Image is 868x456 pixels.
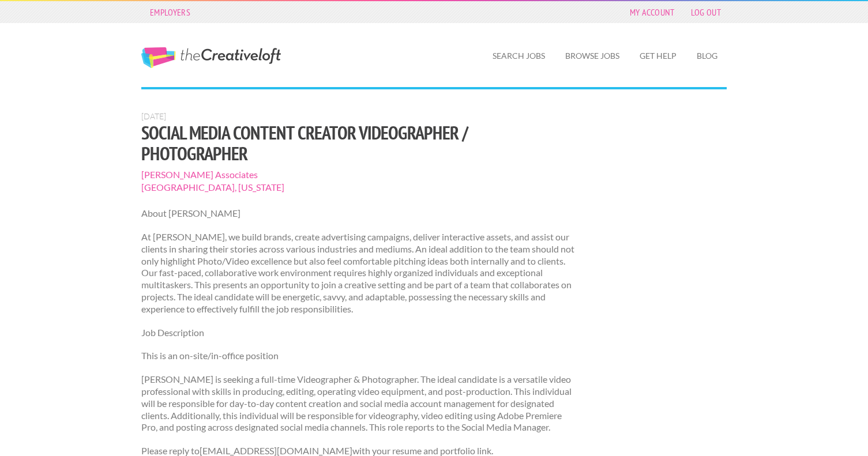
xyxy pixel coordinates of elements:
[624,4,681,20] a: My Account
[630,43,686,69] a: Get Help
[556,43,629,69] a: Browse Jobs
[141,111,166,121] span: [DATE]
[687,43,727,69] a: Blog
[141,181,576,194] span: [GEOGRAPHIC_DATA], [US_STATE]
[483,43,554,69] a: Search Jobs
[685,4,727,20] a: Log Out
[141,350,576,362] p: This is an on-site/in-office position
[141,231,576,315] p: At [PERSON_NAME], we build brands, create advertising campaigns, deliver interactive assets, and ...
[141,374,576,434] p: [PERSON_NAME] is seeking a full-time Videographer & Photographer. The ideal candidate is a versat...
[141,168,576,181] span: [PERSON_NAME] Associates
[141,327,576,339] p: Job Description
[144,4,196,20] a: Employers
[141,47,281,68] a: The Creative Loft
[141,208,576,220] p: About [PERSON_NAME]
[141,122,576,164] h1: Social Media Content Creator Videographer / Photographer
